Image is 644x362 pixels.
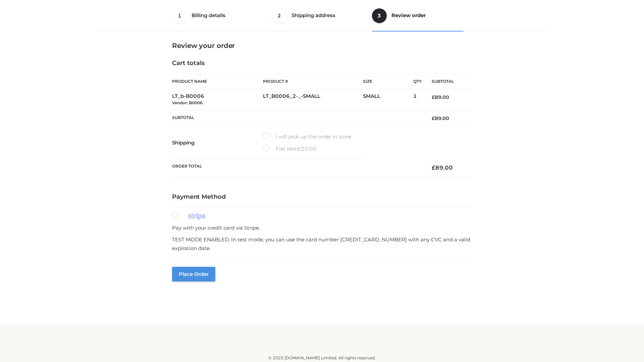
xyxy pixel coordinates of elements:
small: Vendor: B0006 [172,100,203,105]
td: LT_B0006_2-_-SMALL [263,89,363,110]
label: Flat rate: [263,144,317,153]
h4: Cart totals [172,60,472,67]
label: I will pick up the order in store. [263,132,352,141]
td: LT_b-B0006 [172,89,263,110]
button: Place order [172,267,215,282]
td: SMALL [363,89,413,110]
th: Subtotal [422,74,472,89]
bdi: 89.00 [432,164,453,171]
th: Product Name [172,74,263,89]
th: Product # [263,74,363,89]
th: Shipping [172,127,263,159]
td: 1 [413,89,422,110]
div: © 2025 [DOMAIN_NAME] Limited. All rights reserved. [100,355,544,361]
span: £ [432,115,435,121]
bdi: 89.00 [432,94,449,100]
span: £ [298,145,301,152]
p: Pay with your credit card via Stripe. [172,224,472,232]
th: Qty [413,74,422,89]
p: TEST MODE ENABLED. In test mode, you can use the card number [CREDIT_CARD_NUMBER] with any CVC an... [172,235,472,252]
h4: Payment Method [172,193,472,201]
span: £ [432,164,435,171]
bdi: 20.00 [298,145,317,152]
th: Order Total [172,159,422,177]
th: Subtotal [172,110,422,126]
h3: Review your order [172,42,472,50]
span: £ [432,94,435,100]
th: Size [363,74,410,89]
bdi: 89.00 [432,115,449,121]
